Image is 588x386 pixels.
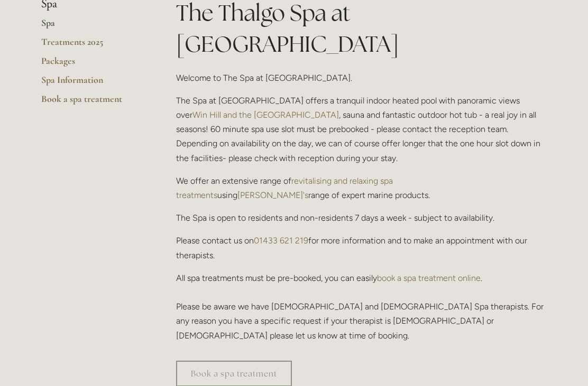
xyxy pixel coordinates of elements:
a: Win Hill and the [GEOGRAPHIC_DATA] [192,110,339,120]
a: Packages [41,55,142,74]
a: 01433 621 219 [254,236,308,246]
a: [PERSON_NAME]'s [237,190,308,200]
a: book a spa treatment online [377,273,481,283]
p: Please contact us on for more information and to make an appointment with our therapists. [176,233,547,262]
p: The Spa at [GEOGRAPHIC_DATA] offers a tranquil indoor heated pool with panoramic views over , sau... [176,93,547,165]
a: Spa Information [41,74,142,93]
a: Spa [41,17,142,36]
a: Treatments 2025 [41,36,142,55]
p: We offer an extensive range of using range of expert marine products. [176,174,547,202]
p: Welcome to The Spa at [GEOGRAPHIC_DATA]. [176,71,547,85]
a: Book a spa treatment [41,93,142,112]
p: All spa treatments must be pre-booked, you can easily . Please be aware we have [DEMOGRAPHIC_DATA... [176,271,547,343]
p: The Spa is open to residents and non-residents 7 days a week - subject to availability. [176,211,547,225]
